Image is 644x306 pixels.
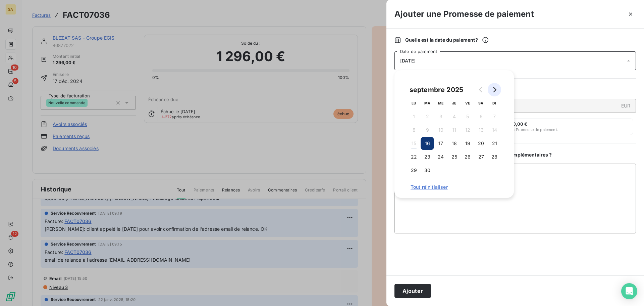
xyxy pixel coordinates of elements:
button: Ajouter [394,284,431,298]
button: 23 [421,150,434,164]
span: [DATE] [400,58,416,63]
button: 5 [461,110,474,123]
th: dimanche [488,96,501,110]
button: 20 [474,137,488,150]
button: 4 [447,110,461,123]
button: 17 [434,137,447,150]
span: 0,00 € [513,121,528,127]
th: vendredi [461,96,474,110]
button: Go to next month [488,83,501,96]
th: samedi [474,96,488,110]
th: jeudi [447,96,461,110]
h3: Ajouter une Promesse de paiement [394,8,534,20]
button: 19 [461,137,474,150]
button: 9 [421,123,434,137]
span: Quelle est la date du paiement ? [405,37,489,43]
span: Tout réinitialiser [411,184,498,190]
button: 10 [434,123,447,137]
button: 7 [488,110,501,123]
button: 22 [407,150,421,164]
button: 1 [407,110,421,123]
button: 6 [474,110,488,123]
th: mercredi [434,96,447,110]
button: 25 [447,150,461,164]
button: 16 [421,137,434,150]
th: lundi [407,96,421,110]
button: 13 [474,123,488,137]
button: 26 [461,150,474,164]
button: 29 [407,164,421,177]
button: 2 [421,110,434,123]
button: Go to previous month [474,83,488,96]
button: 24 [434,150,447,164]
button: 14 [488,123,501,137]
button: 21 [488,137,501,150]
div: septembre 2025 [407,84,466,95]
button: 18 [447,137,461,150]
button: 12 [461,123,474,137]
button: 11 [447,123,461,137]
button: 27 [474,150,488,164]
button: 8 [407,123,421,137]
button: 28 [488,150,501,164]
div: Open Intercom Messenger [621,283,637,299]
button: 30 [421,164,434,177]
th: mardi [421,96,434,110]
button: 3 [434,110,447,123]
button: 15 [407,137,421,150]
